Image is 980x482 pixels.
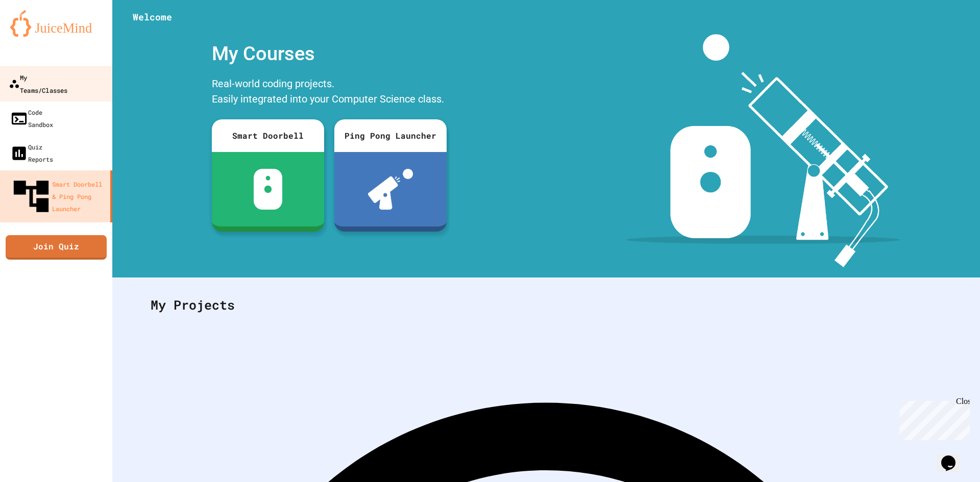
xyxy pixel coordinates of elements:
[6,235,107,260] a: Join Quiz
[212,119,324,152] div: Smart Doorbell
[10,10,102,37] img: logo-orange.svg
[254,169,283,210] img: sdb-white.svg
[207,34,452,73] div: My Courses
[895,397,970,440] iframe: chat widget
[334,119,447,152] div: Ping Pong Launcher
[10,106,53,131] div: Code Sandbox
[207,73,452,112] div: Real-world coding projects. Easily integrated into your Computer Science class.
[368,169,413,210] img: ppl-with-ball.png
[937,441,970,472] iframe: chat widget
[10,175,106,217] div: Smart Doorbell & Ping Pong Launcher
[4,4,70,65] div: Chat with us now!Close
[9,71,67,96] div: My Teams/Classes
[140,285,952,325] div: My Projects
[626,34,900,267] img: banner-image-my-projects.png
[10,141,53,165] div: Quiz Reports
